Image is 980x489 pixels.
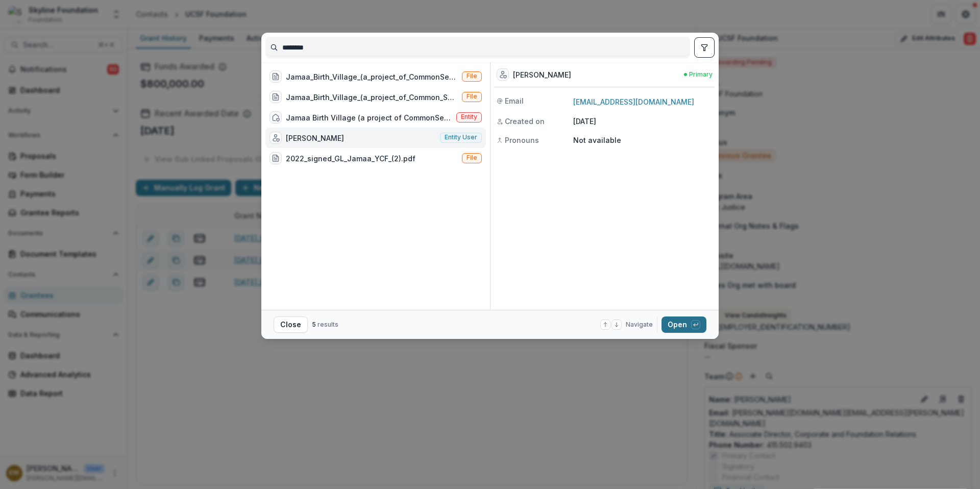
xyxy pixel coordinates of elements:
span: Entity user [445,134,477,141]
span: 5 [312,321,316,328]
div: 2022_signed_GL_Jamaa_YCF_(2).pdf [286,153,415,164]
div: [PERSON_NAME] [286,133,344,143]
span: Email [505,95,524,106]
button: toggle filters [694,37,715,58]
span: Navigate [626,320,653,329]
span: results [317,321,338,328]
span: Primary [689,70,713,79]
div: [PERSON_NAME] [513,69,571,80]
span: Entity [461,113,477,120]
p: Not available [573,135,713,145]
button: Open [661,316,706,333]
div: Jamaa_Birth_Village_(a_project_of_CommonSense_Child_Birth_Inc)-YC-2022-50692.pdf [286,71,458,82]
div: Jamaa_Birth_Village_(a_project_of_Common_Sense_Child_Birth_Inc)-YC-2022-50692.pdf [286,92,458,103]
button: Close [274,316,308,333]
span: Pronouns [505,135,539,145]
span: File [467,72,477,80]
p: [DATE] [573,116,713,127]
div: Jamaa Birth Village (a project of CommonSense Child Birth Inc) [286,112,452,123]
span: File [467,154,477,161]
a: [EMAIL_ADDRESS][DOMAIN_NAME] [573,97,694,106]
span: File [467,93,477,100]
span: Created on [505,116,545,127]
